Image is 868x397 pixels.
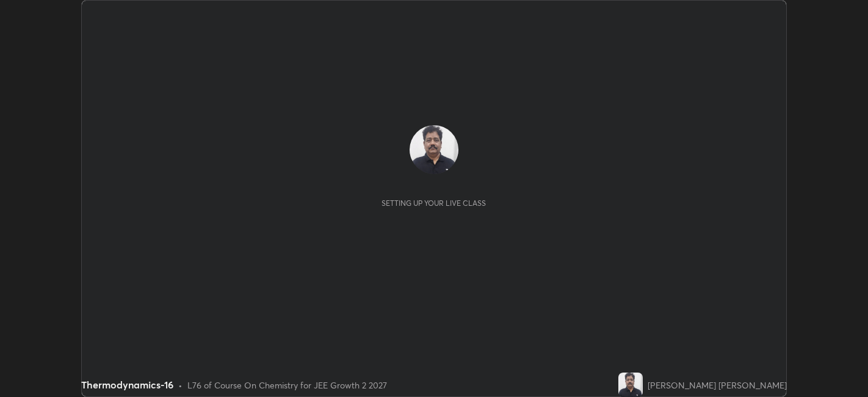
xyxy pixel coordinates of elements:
[618,373,643,397] img: b65781c8e2534093a3cbb5d1d1b042d9.jpg
[178,379,183,392] div: •
[187,379,387,392] div: L76 of Course On Chemistry for JEE Growth 2 2027
[410,125,458,174] img: b65781c8e2534093a3cbb5d1d1b042d9.jpg
[648,379,787,392] div: [PERSON_NAME] [PERSON_NAME]
[81,377,173,392] div: Thermodynamics-16
[382,198,486,208] div: Setting up your live class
